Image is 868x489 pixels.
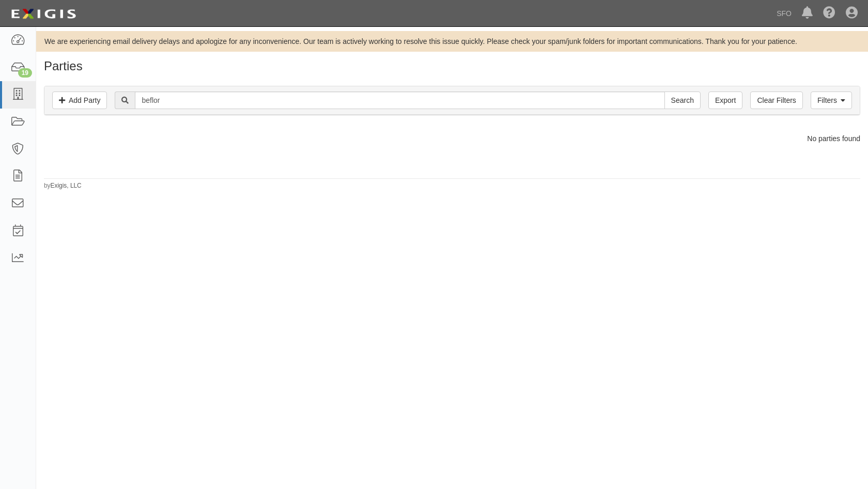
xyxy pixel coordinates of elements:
[36,36,868,47] div: We are experiencing email delivery delays and apologize for any inconvenience. Our team is active...
[8,5,79,23] img: logo-5460c22ac91f19d4615b14bd174203de0afe785f0fc80cf4dbbc73dc1793850b.png
[51,182,82,189] a: Exigis, LLC
[44,59,860,73] h1: Parties
[135,91,664,109] input: Search
[771,3,797,24] a: SFO
[44,181,82,190] small: by
[811,91,852,109] a: Filters
[708,91,742,109] a: Export
[52,91,107,109] a: Add Party
[750,91,802,109] a: Clear Filters
[18,68,32,78] div: 19
[664,91,701,109] input: Search
[823,7,835,20] i: Help Center - Complianz
[36,133,868,144] div: No parties found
